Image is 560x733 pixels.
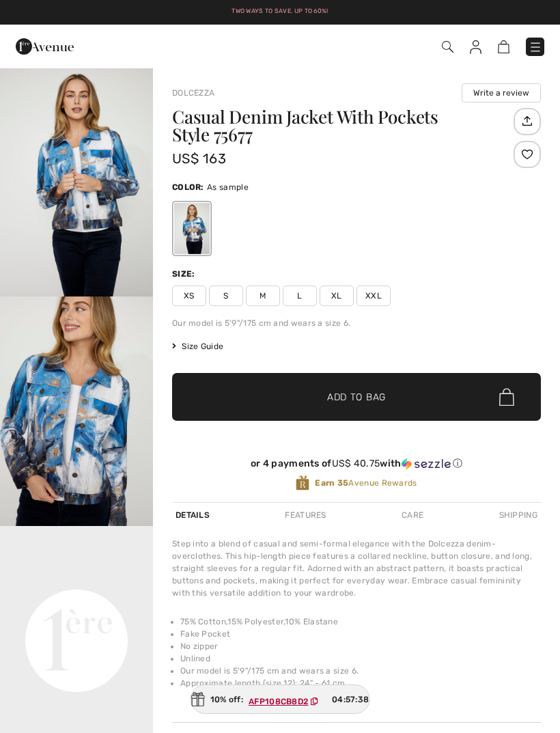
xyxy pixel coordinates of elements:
[498,40,509,53] img: Shopping Bag
[172,268,198,280] div: Size:
[172,538,541,599] div: Step into a blend of casual and semi-formal elegance with the Dolcezza denim-overclothes. This hi...
[180,640,541,652] li: No zipper
[172,503,213,527] div: Details
[246,286,280,306] span: M
[16,33,74,60] img: 1ère Avenue
[249,697,308,706] ins: AFP108CB8D2
[172,182,204,192] span: Color:
[16,39,74,52] a: 1ère Avenue
[398,503,427,527] div: Care
[315,477,417,489] span: Avenue Rewards
[283,286,317,306] span: L
[499,388,514,406] img: Bag.svg
[180,677,541,689] li: Approximate length (size 12): 24" - 61 cm
[172,458,541,475] div: or 4 payments ofUS$ 40.75withSezzle Click to learn more about Sezzle
[296,475,309,491] img: Avenue Rewards
[172,150,226,167] span: US$ 163
[332,458,380,469] span: US$ 40.75
[180,665,541,677] li: Our model is 5'9"/175 cm and wears a size 6.
[462,83,541,102] button: Write a review
[470,40,481,54] img: My Info
[180,652,541,665] li: Unlined
[191,692,205,706] img: Gift.svg
[232,8,328,14] a: Two ways to save. Up to 60%!
[332,693,369,706] span: 04:57:38
[356,286,391,306] span: XXL
[402,458,451,470] img: Sezzle
[327,390,386,404] span: Add to Bag
[180,616,541,628] li: 75% Cotton,15% Polyester,10% Elastane
[172,373,541,421] button: Add to Bag
[172,286,206,306] span: XS
[442,41,453,53] img: Search
[209,286,243,306] span: S
[172,108,510,143] h1: Casual Denim Jacket With Pockets Style 75677
[207,182,249,192] span: As sample
[281,503,329,527] div: Features
[496,503,541,527] div: Shipping
[172,458,541,470] div: or 4 payments of with
[172,317,541,329] div: Our model is 5'9"/175 cm and wears a size 6.
[315,478,348,488] strong: Earn 35
[191,684,370,714] div: 10% off:
[172,88,214,98] a: Dolcezza
[529,40,542,54] img: Menu
[174,203,210,254] div: As sample
[320,286,354,306] span: XL
[172,340,223,352] span: Size Guide
[180,628,541,640] li: Fake Pocket
[516,109,538,133] img: Share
